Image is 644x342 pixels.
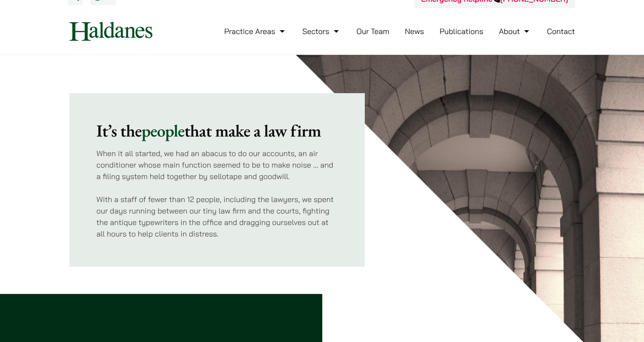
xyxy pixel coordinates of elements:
[440,26,484,36] a: Publications
[97,194,338,239] p: With a staff of fewer than 12 people, including the lawyers, we spent our days running between ou...
[302,26,341,36] a: Sectors
[224,26,287,36] a: Practice Areas
[97,120,338,141] h2: It’s the that make a law firm
[97,148,338,182] p: When it all started, we had an abacus to do our accounts, an air conditioner whose main function ...
[547,26,575,36] a: Contact
[142,120,185,142] mark: people
[356,26,389,36] a: Our Team
[499,26,531,36] a: About
[405,26,424,36] a: News
[69,22,152,41] img: Logo of Haldanes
